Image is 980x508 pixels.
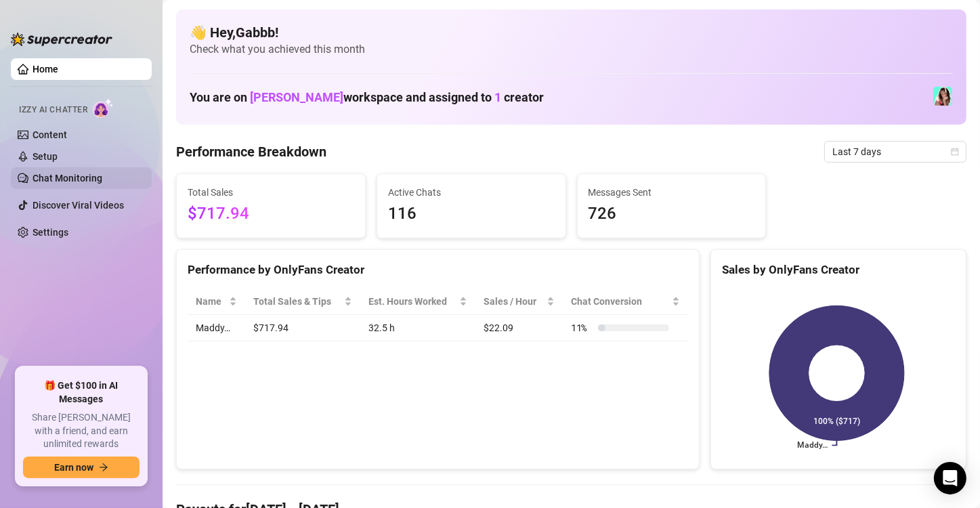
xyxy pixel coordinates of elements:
[388,201,555,227] span: 116
[190,90,544,105] h1: You are on workspace and assigned to creator
[190,23,953,42] h4: 👋 Hey, Gabbb !
[188,185,354,200] span: Total Sales
[188,261,688,279] div: Performance by OnlyFans Creator
[253,294,341,309] span: Total Sales & Tips
[933,87,952,106] img: Maddy
[589,201,755,227] span: 726
[368,294,456,309] div: Est. Hours Worked
[33,64,58,75] a: Home
[484,294,544,309] span: Sales / Hour
[188,201,354,227] span: $717.94
[11,33,112,46] img: logo-BBDzfeDw.svg
[589,185,755,200] span: Messages Sent
[19,104,87,117] span: Izzy AI Chatter
[188,315,245,341] td: Maddy…
[33,200,124,211] a: Discover Viral Videos
[196,294,226,309] span: Name
[388,185,555,200] span: Active Chats
[934,462,966,494] div: Open Intercom Messenger
[33,129,67,140] a: Content
[722,261,955,279] div: Sales by OnlyFans Creator
[245,315,360,341] td: $717.94
[494,90,501,104] span: 1
[93,98,114,118] img: AI Chatter
[23,379,140,406] span: 🎁 Get $100 in AI Messages
[190,42,953,57] span: Check what you achieved this month
[33,151,58,162] a: Setup
[571,320,593,335] span: 11 %
[951,148,959,156] span: calendar
[475,315,563,341] td: $22.09
[475,289,563,315] th: Sales / Hour
[360,315,475,341] td: 32.5 h
[188,289,245,315] th: Name
[250,90,343,104] span: [PERSON_NAME]
[571,294,669,309] span: Chat Conversion
[54,462,93,473] span: Earn now
[797,441,828,450] text: Maddy…
[33,227,68,238] a: Settings
[563,289,688,315] th: Chat Conversion
[33,173,102,184] a: Chat Monitoring
[176,142,326,161] h4: Performance Breakdown
[245,289,360,315] th: Total Sales & Tips
[23,411,140,451] span: Share [PERSON_NAME] with a friend, and earn unlimited rewards
[832,142,958,162] span: Last 7 days
[99,463,108,472] span: arrow-right
[23,457,140,478] button: Earn nowarrow-right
